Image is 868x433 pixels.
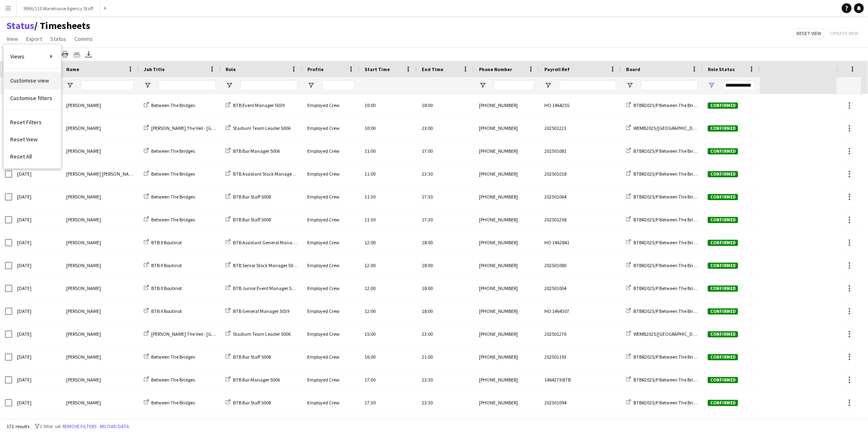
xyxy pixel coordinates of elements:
[360,94,417,116] div: 10:00
[626,400,714,406] a: BTBR2025/P Between The Bridges 2025
[66,82,74,89] button: Open Filter Menu
[360,185,417,208] div: 11:30
[360,323,417,345] div: 15:00
[226,148,280,154] a: BTB Bar Manager 5006
[226,66,236,72] span: Role
[633,194,714,200] span: BTBR2025/P Between The Bridges 2025
[144,285,182,291] a: BTB X Boutinot
[708,377,738,383] span: Confirmed
[360,368,417,391] div: 17:00
[12,277,61,299] div: [DATE]
[544,377,571,383] span: 1464279 BTB
[708,400,738,406] span: Confirmed
[10,153,32,160] span: Reset All
[144,331,262,337] a: [PERSON_NAME] The Veil - [GEOGRAPHIC_DATA] OVO
[12,185,61,208] div: [DATE]
[233,125,291,131] span: Stadium Team Leader 5006
[151,171,195,177] span: Between The Bridges
[233,194,271,200] span: BTB Bar Staff 5008
[66,125,101,131] span: [PERSON_NAME]
[226,125,291,131] a: Stadium Team Leader 5006
[7,35,18,42] span: View
[151,102,195,108] span: Between The Bridges
[34,20,90,32] span: Timesheets
[144,400,195,406] a: Between The Bridges
[360,208,417,231] div: 11:30
[474,277,539,299] div: [PHONE_NUMBER]
[626,102,714,108] a: BTBR2025/P Between The Bridges 2025
[47,33,69,44] a: Status
[417,94,474,116] div: 18:00
[233,354,271,360] span: BTB Bar Staff 5008
[360,140,417,162] div: 11:00
[474,300,539,322] div: [PHONE_NUMBER]
[302,140,360,162] div: Employed Crew
[417,254,474,277] div: 18:00
[66,308,101,314] span: [PERSON_NAME]
[417,208,474,231] div: 17:30
[144,125,262,131] a: [PERSON_NAME] The Veil - [GEOGRAPHIC_DATA] OVO
[417,323,474,345] div: 23:00
[144,308,182,314] a: BTB X Boutinot
[794,29,824,38] button: Reset view
[159,80,216,90] input: Job Title Filter Input
[365,66,390,72] span: Start Time
[708,331,738,337] span: Confirmed
[302,368,360,391] div: Employed Crew
[626,194,714,200] a: BTBR2025/P Between The Bridges 2025
[474,185,539,208] div: [PHONE_NUMBER]
[708,263,738,269] span: Confirmed
[474,163,539,185] div: [PHONE_NUMBER]
[226,239,309,246] a: BTB Assistant General Manager 5006
[474,391,539,414] div: [PHONE_NUMBER]
[544,125,566,131] span: 202501221
[302,277,360,299] div: Employed Crew
[474,117,539,139] div: [PHONE_NUMBER]
[302,208,360,231] div: Employed Crew
[302,254,360,277] div: Employed Crew
[7,20,34,32] a: Status
[708,82,715,89] button: Open Filter Menu
[708,217,738,223] span: Confirmed
[10,136,38,143] span: Reset View
[626,216,714,223] a: BTBR2025/P Between The Bridges 2025
[479,82,486,89] button: Open Filter Menu
[71,33,96,44] a: Comms
[302,185,360,208] div: Employed Crew
[4,72,61,89] a: Customise view
[151,194,195,200] span: Between The Bridges
[474,94,539,116] div: [PHONE_NUMBER]
[66,354,101,360] span: [PERSON_NAME]
[72,49,82,59] app-action-btn: Crew files as ZIP
[151,262,182,268] span: BTB X Boutinot
[226,262,298,268] a: BTB Senior Stock Manager 5006
[360,163,417,185] div: 11:00
[708,66,735,72] span: Role Status
[144,148,195,154] a: Between The Bridges
[66,216,101,223] span: [PERSON_NAME]
[23,33,45,44] a: Export
[240,80,298,90] input: Role Filter Input
[233,400,271,406] span: BTB Bar Staff 5008
[360,346,417,368] div: 16:00
[633,102,714,108] span: BTBR2025/P Between The Bridges 2025
[708,240,738,246] span: Confirmed
[233,308,289,314] span: BTB General Manager 5039
[12,346,61,368] div: [DATE]
[708,354,738,360] span: Confirmed
[233,102,284,108] span: BTB Event Manager 5039
[626,82,633,89] button: Open Filter Menu
[26,35,42,42] span: Export
[544,239,569,246] span: HO 1462841
[544,82,552,89] button: Open Filter Menu
[708,308,738,315] span: Confirmed
[66,148,101,154] span: [PERSON_NAME]
[4,48,61,65] a: Views
[233,285,299,291] span: BTB Junior Event Manager 5039
[233,239,309,246] span: BTB Assistant General Manager 5006
[474,323,539,345] div: [PHONE_NUMBER]
[544,400,566,406] span: 202501094
[4,114,61,131] a: Reset Filters
[708,286,738,292] span: Confirmed
[626,171,714,177] a: BTBR2025/P Between The Bridges 2025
